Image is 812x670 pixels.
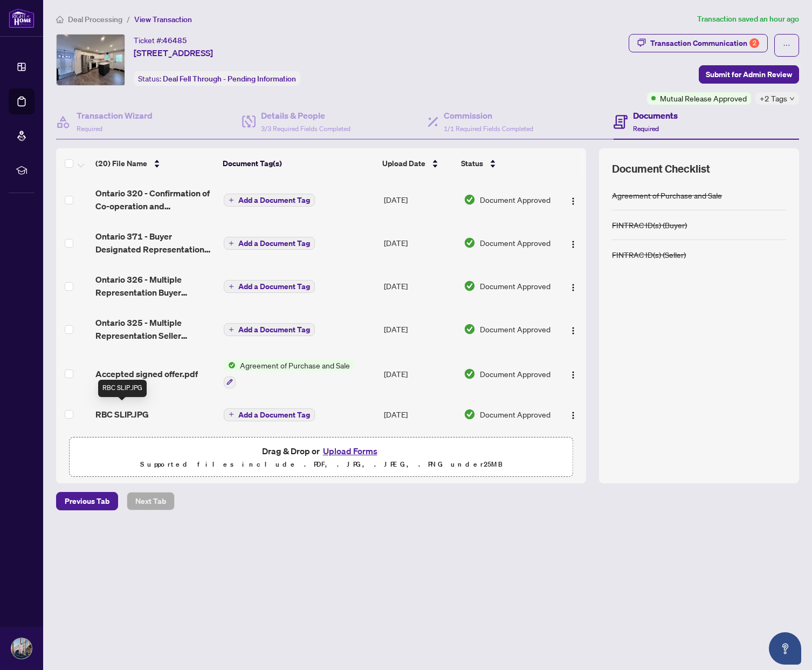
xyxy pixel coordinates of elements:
span: Document Approved [480,280,550,292]
img: Status Icon [224,359,236,371]
button: Logo [565,365,582,382]
img: logo [9,8,35,28]
button: Logo [565,406,582,423]
th: Document Tag(s) [218,148,378,179]
div: FINTRAC ID(s) (Seller) [612,249,686,261]
button: Submit for Admin Review [699,65,799,84]
span: down [789,96,795,101]
img: Logo [569,283,577,292]
span: Deal Processing [68,15,122,24]
span: Ontario 371 - Buyer Designated Representation Agreement - Authority for Purch .pdf [95,230,215,256]
th: Status [457,148,555,179]
img: Document Status [464,323,476,335]
button: Add a Document Tag [224,322,315,336]
span: Ontario 325 - Multiple Representation Seller Acknowledgement and Consent.pdf [95,316,215,342]
span: 1/1 Required Fields Completed [444,125,533,133]
th: (20) File Name [91,148,219,179]
td: [DATE] [380,178,459,221]
button: Upload Forms [320,444,381,458]
img: Document Status [464,408,476,420]
button: Add a Document Tag [224,280,315,293]
div: Agreement of Purchase and Sale [612,189,722,201]
span: Document Approved [480,194,550,206]
span: View Transaction [134,15,192,24]
button: Add a Document Tag [224,408,315,421]
td: [DATE] [380,351,459,397]
span: Required [633,125,659,133]
button: Next Tab [127,492,175,510]
span: (20) File Name [95,158,147,169]
div: Transaction Communication [650,35,759,52]
span: Add a Document Tag [238,196,310,204]
span: plus [229,197,234,203]
button: Add a Document Tag [224,323,315,336]
span: +2 Tags [760,92,787,105]
button: Add a Document Tag [224,237,315,250]
span: Add a Document Tag [238,326,310,333]
button: Logo [565,320,582,338]
span: 3/3 Required Fields Completed [261,125,350,133]
img: Logo [569,411,577,420]
button: Add a Document Tag [224,236,315,250]
button: Status IconAgreement of Purchase and Sale [224,359,354,388]
img: Logo [569,371,577,379]
h4: Transaction Wizard [77,109,153,122]
th: Upload Date [378,148,457,179]
td: [DATE] [380,221,459,264]
button: Add a Document Tag [224,193,315,207]
button: Logo [565,234,582,251]
span: Accepted signed offer.pdf [95,367,198,380]
span: Deal Fell Through - Pending Information [163,74,296,84]
span: Document Approved [480,408,550,420]
span: Required [77,125,102,133]
img: Document Status [464,194,476,206]
span: Document Approved [480,237,550,249]
div: FINTRAC ID(s) (Buyer) [612,219,687,231]
button: Add a Document Tag [224,279,315,293]
td: [DATE] [380,264,459,307]
div: RBC SLIP.JPG [98,380,147,397]
span: Drag & Drop orUpload FormsSupported files include .PDF, .JPG, .JPEG, .PNG under25MB [70,437,573,477]
span: Upload Date [382,158,425,169]
span: RBC SLIP.JPG [95,408,149,421]
span: Ontario 326 - Multiple Representation Buyer Acknowledgement and Consent.pdf [95,273,215,299]
span: plus [229,327,234,332]
h4: Commission [444,109,533,122]
img: Document Status [464,280,476,292]
img: Profile Icon [11,638,32,659]
span: Add a Document Tag [238,240,310,247]
span: home [56,16,64,23]
span: Mutual Release Approved [660,92,747,104]
button: Logo [565,191,582,208]
span: Drag & Drop or [262,444,381,458]
span: Submit for Admin Review [706,66,792,83]
div: Ticket #: [134,34,187,46]
td: [DATE] [380,397,459,432]
button: Add a Document Tag [224,194,315,207]
img: Logo [569,197,577,206]
span: Document Approved [480,368,550,380]
button: Open asap [769,632,801,665]
span: Add a Document Tag [238,411,310,419]
p: Supported files include .PDF, .JPG, .JPEG, .PNG under 25 MB [76,458,566,471]
span: [STREET_ADDRESS] [134,46,213,59]
span: Status [461,158,483,169]
h4: Details & People [261,109,350,122]
img: Logo [569,326,577,335]
li: / [127,13,130,25]
div: 2 [749,38,759,48]
span: Agreement of Purchase and Sale [236,359,354,371]
button: Previous Tab [56,492,118,510]
img: Document Status [464,368,476,380]
button: Add a Document Tag [224,407,315,421]
span: Add a Document Tag [238,283,310,290]
img: Logo [569,240,577,249]
span: 46485 [163,36,187,45]
td: [DATE] [380,307,459,351]
img: Document Status [464,237,476,249]
span: Document Approved [480,323,550,335]
button: Transaction Communication2 [629,34,768,52]
div: Status: [134,71,300,86]
span: Document Checklist [612,161,710,176]
button: Logo [565,277,582,295]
